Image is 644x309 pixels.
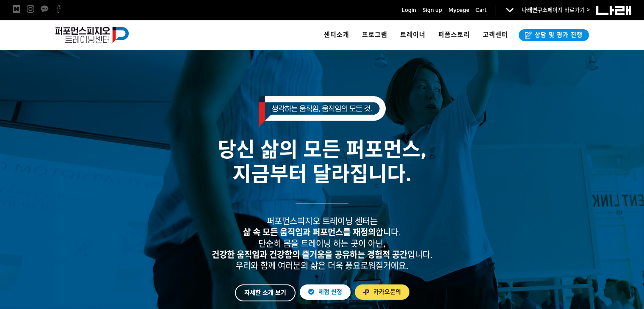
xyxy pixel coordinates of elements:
a: 트레이너 [394,20,432,50]
span: 고객센터 [483,31,508,39]
a: 자세한 소개 보기 [235,284,296,301]
a: 상담 및 평가 진행 [519,29,589,41]
a: 퍼폼스토리 [432,20,476,50]
span: 트레이너 [400,31,426,39]
a: 나래연구소페이지 바로가기 > [522,7,590,14]
a: Login [402,6,416,14]
span: 당신 삶의 모든 퍼포먼스, 지금부터 달라집니다. [218,137,426,187]
span: 상담 및 평가 진행 [532,31,583,39]
a: 카카오문의 [355,284,409,300]
span: 단순히 몸을 트레이닝 하는 곳이 아닌, [258,239,386,249]
a: 고객센터 [476,20,514,50]
span: 합니다. [243,227,401,237]
span: 센터소개 [324,31,349,39]
strong: 나래연구소 [522,7,547,14]
strong: 건강한 움직임과 건강함의 즐거움을 공유하는 경험적 공간 [212,250,407,260]
strong: 삶 속 모든 움직임과 퍼포먼스를 재정의 [243,227,376,237]
a: Mypage [448,6,469,14]
img: 생각하는 움직임, 움직임의 모든 것. [259,96,386,127]
a: 체험 신청 [300,284,351,300]
span: 퍼폼스토리 [438,31,470,39]
span: 우리와 함께 여러분의 삶은 더욱 풍요로워질거에요. [235,261,409,271]
span: 입니다. [212,250,433,260]
span: 프로그램 [362,31,387,39]
span: 퍼포먼스피지오 트레이닝 센터는 [267,216,378,226]
a: 센터소개 [318,20,356,50]
a: Cart [475,6,486,14]
a: Sign up [423,6,442,14]
a: 프로그램 [356,20,394,50]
